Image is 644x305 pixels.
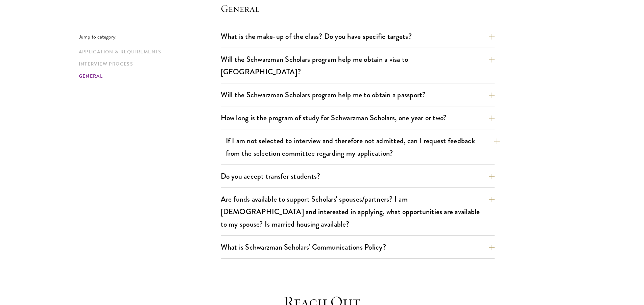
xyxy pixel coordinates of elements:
[221,110,495,125] button: How long is the program of study for Schwarzman Scholars, one year or two?
[221,52,495,79] button: Will the Schwarzman Scholars program help me obtain a visa to [GEOGRAPHIC_DATA]?
[221,192,495,232] button: Are funds available to support Scholars' spouses/partners? I am [DEMOGRAPHIC_DATA] and interested...
[221,2,495,15] h4: General
[226,133,500,161] button: If I am not selected to interview and therefore not admitted, can I request feedback from the sel...
[79,34,221,40] p: Jump to category:
[221,239,495,255] button: What is Schwarzman Scholars' Communications Policy?
[221,87,495,102] button: Will the Schwarzman Scholars program help me to obtain a passport?
[79,60,217,68] a: Interview Process
[221,29,495,44] button: What is the make-up of the class? Do you have specific targets?
[221,169,495,184] button: Do you accept transfer students?
[79,48,217,55] a: Application & Requirements
[79,73,217,80] a: General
